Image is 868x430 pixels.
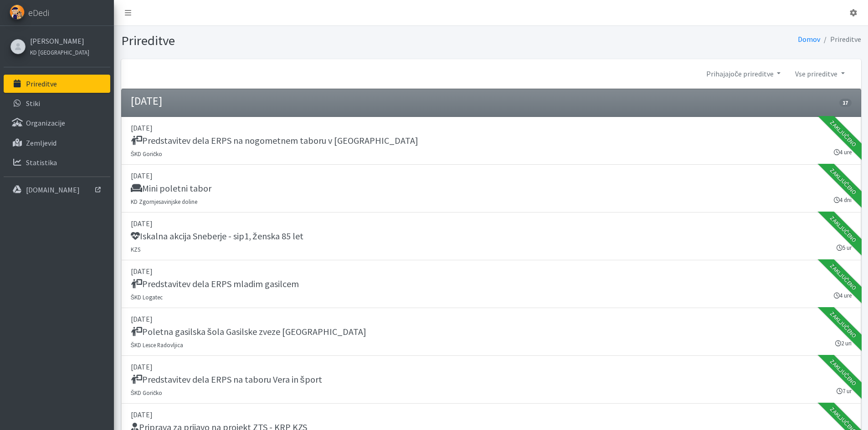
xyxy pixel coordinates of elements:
[4,181,110,199] a: [DOMAIN_NAME]
[131,293,163,301] small: ŠKD Logatec
[26,138,56,147] p: Zemljevid
[121,308,861,356] a: [DATE] Poletna gasilska šola Gasilske zveze [GEOGRAPHIC_DATA] ŠKD Lesce Radovljica 2 uri Zaključeno
[26,79,57,88] p: Prireditve
[839,99,851,107] span: 17
[28,6,49,20] span: eDedi
[121,117,861,165] a: [DATE] Predstavitev dela ERPS na nogometnem taboru v [GEOGRAPHIC_DATA] ŠKD Goričko 4 ure Zaključeno
[131,246,140,253] small: KZS
[4,94,110,112] a: Stiki
[131,266,852,277] p: [DATE]
[30,49,89,56] small: KD [GEOGRAPHIC_DATA]
[26,118,65,127] p: Organizacije
[131,170,852,181] p: [DATE]
[26,185,80,194] p: [DOMAIN_NAME]
[4,75,110,93] a: Prireditve
[798,35,820,44] a: Domov
[131,218,852,229] p: [DATE]
[131,231,303,242] h5: Iskalna akcija Sneberje - sip1, ženska 85 let
[699,65,788,83] a: Prihajajoče prireditve
[131,341,184,349] small: ŠKD Lesce Radovljica
[26,99,40,108] p: Stiki
[131,409,852,420] p: [DATE]
[30,35,89,46] a: [PERSON_NAME]
[4,114,110,132] a: Organizacije
[131,278,299,289] h5: Predstavitev dela ERPS mladim gasilcem
[788,65,852,83] a: Vse prireditve
[131,122,852,133] p: [DATE]
[26,158,57,167] p: Statistika
[131,389,163,396] small: ŠKD Goričko
[820,33,861,46] li: Prireditve
[121,212,861,260] a: [DATE] Iskalna akcija Sneberje - sip1, ženska 85 let KZS 5 ur Zaključeno
[131,326,366,337] h5: Poletna gasilska šola Gasilske zveze [GEOGRAPHIC_DATA]
[131,314,852,324] p: [DATE]
[121,356,861,404] a: [DATE] Predstavitev dela ERPS na taboru Vera in šport ŠKD Goričko 7 ur Zaključeno
[131,361,852,372] p: [DATE]
[131,198,197,205] small: KD Zgornjesavinjske doline
[131,183,211,194] h5: Mini poletni tabor
[4,153,110,172] a: Statistika
[131,95,162,108] h4: [DATE]
[10,5,25,20] img: eDedi
[121,260,861,308] a: [DATE] Predstavitev dela ERPS mladim gasilcem ŠKD Logatec 4 ure Zaključeno
[121,33,488,49] h1: Prireditve
[4,134,110,152] a: Zemljevid
[121,165,861,212] a: [DATE] Mini poletni tabor KD Zgornjesavinjske doline 4 dni Zaključeno
[131,150,163,157] small: ŠKD Goričko
[131,135,418,146] h5: Predstavitev dela ERPS na nogometnem taboru v [GEOGRAPHIC_DATA]
[30,46,89,57] a: KD [GEOGRAPHIC_DATA]
[131,374,322,385] h5: Predstavitev dela ERPS na taboru Vera in šport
